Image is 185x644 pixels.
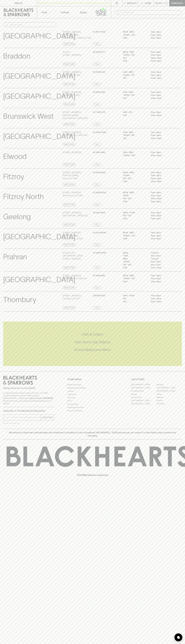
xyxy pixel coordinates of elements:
p: Blackhearts & Sparrows acknowledges the traditional Custodians of land throughout [GEOGRAPHIC_DAT... [5,431,180,437]
p: 11am – 8pm [151,231,175,234]
p: MON - WED [123,171,147,174]
a: Call [93,243,101,246]
h5: Click & Collect [3,332,182,337]
p: 03 9380 1831 [93,91,105,94]
p: SAT [123,77,147,80]
p: 03 9191 4850 [93,151,105,154]
a: Tastings [56,6,74,18]
a: Geelong [156,396,182,399]
p: 02 6128 0777 [93,51,106,54]
a: Gift Cards [67,396,118,399]
a: Call [93,266,101,269]
p: Checkout [171,2,183,5]
a: Directions [63,183,76,186]
p: Shop [42,11,47,14]
p: 11am – 9pm [151,134,175,137]
p: [GEOGRAPHIC_DATA] [3,30,75,41]
p: SUN [123,280,147,283]
p: 10am – 8pm [151,59,175,63]
a: Directions [63,243,76,246]
p: THURS - FRI [123,134,147,137]
a: Directions [63,123,76,126]
p: 11am – 8pm [151,91,175,94]
p: 0399697225 [93,294,105,297]
a: Call [93,43,101,46]
h5: Across Melbourne Metro [3,348,182,352]
p: 11am – 9pm [151,174,175,177]
p: 11am – 9pm [151,234,175,237]
p: SUN - WED [123,91,147,94]
p: SUN [123,266,147,269]
p: 11am – 7pm [151,217,175,220]
div: Call to action block [3,322,182,366]
a: Elwood [131,393,156,396]
p: Shop 15 , [STREET_ADDRESS] [63,51,81,57]
h5: Uber Same-Day Delivery [3,340,182,344]
a: Directions [63,203,76,206]
p: Prahran [3,251,27,262]
p: 11am – 8pm [151,237,175,240]
p: 9am – 7pm [151,263,175,266]
p: 10am – 9pm [151,97,175,100]
p: SUN [123,180,147,183]
p: [GEOGRAPHIC_DATA] [3,131,75,142]
p: SAT [123,114,147,117]
p: 10am – 9pm [151,77,175,80]
a: Call [93,286,101,289]
p: Braddon [3,51,30,62]
a: Prahran [156,399,182,402]
p: [STREET_ADDRESS] , [GEOGRAPHIC_DATA] 3121 [63,274,87,280]
p: FRI - SAT [123,177,147,180]
a: [GEOGRAPHIC_DATA] [131,402,156,405]
p: SUN [123,237,147,240]
a: [GEOGRAPHIC_DATA] [131,383,156,386]
p: 03 9489 5945 [93,191,106,194]
p: [GEOGRAPHIC_DATA] [3,274,75,285]
p: 03 9077 5145 [93,30,106,34]
p: Fri [123,297,147,300]
a: Directions [63,306,76,309]
p: 10am – 9pm [151,137,175,140]
p: Thornbury [3,294,36,305]
p: [STREET_ADDRESS][PERSON_NAME] , [GEOGRAPHIC_DATA] VIC 3067 [63,30,92,39]
p: THURS [123,174,147,177]
p: MON - WED [123,191,147,194]
p: [STREET_ADDRESS] , Brunswick VIC 3057 [63,91,81,97]
button: SUBSCRIBE [41,415,54,420]
p: 03 9826 8768 [93,251,106,254]
p: 11am – 8pm [151,280,175,283]
p: Tastings [61,11,69,14]
p: FIND US [14,2,23,5]
p: THURS - FRI [123,74,147,77]
a: Directions [63,163,76,166]
p: 11am – 8pm [151,294,175,297]
p: MON - THUR [123,211,147,214]
p: Closed – [151,251,175,254]
p: FRI - SAT [123,197,147,200]
p: 11am – 9pm [151,277,175,280]
button: Shop [37,6,56,18]
a: Directions [63,43,76,46]
p: 11am – 9pm [151,94,175,97]
p: Fitzroy [3,171,24,182]
a: Directions [63,83,76,86]
p: 03 7300 6721 [93,111,106,114]
a: Directions [63,223,76,226]
p: [STREET_ADDRESS] , North Fitzroy VIC 3068 [63,191,83,197]
p: THURS - SAT [123,234,147,237]
img: bubble-icon [177,636,180,639]
p: SUN [123,217,147,220]
p: 03 5242 8109 [93,211,105,214]
p: 11am – 8pm [151,131,175,134]
p: [GEOGRAPHIC_DATA] [3,71,75,82]
p: 11am – 8pm [151,36,175,39]
p: THURS - SAT [123,34,147,37]
a: Directions [63,143,76,146]
p: SAT [123,137,147,140]
p: Shop 813-814 [GEOGRAPHIC_DATA] , [STREET_ADDRESS] [63,251,92,260]
p: [STREET_ADDRESS][PERSON_NAME] , [GEOGRAPHIC_DATA] [63,231,92,240]
p: [STREET_ADDRESS] , Brunswick VIC 3056 [63,71,81,77]
p: 11am – 9pm [151,297,175,300]
p: [GEOGRAPHIC_DATA] [3,91,75,102]
a: Braddon [156,383,182,386]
